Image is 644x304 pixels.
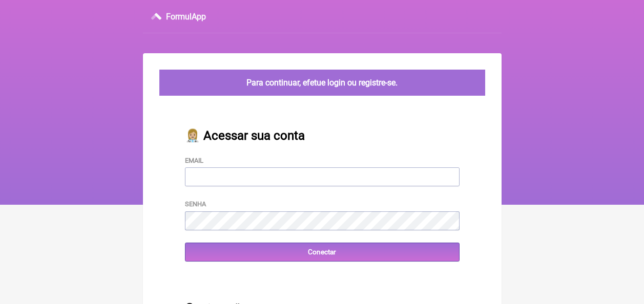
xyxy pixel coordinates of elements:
h3: FormulApp [166,12,206,21]
input: Conectar [185,243,460,262]
div: Para continuar, efetue login ou registre-se. [159,70,485,96]
h2: 👩🏼‍⚕️ Acessar sua conta [185,128,460,143]
label: Email [185,157,203,164]
label: Senha [185,200,206,208]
